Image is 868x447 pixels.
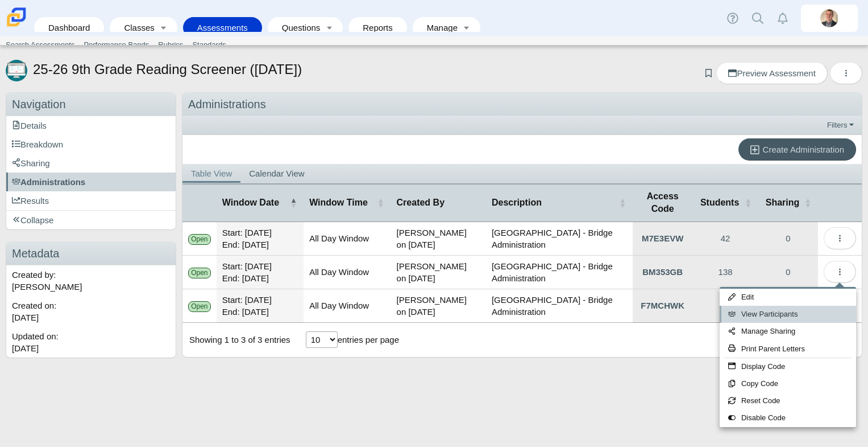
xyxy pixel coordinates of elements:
a: Copy Code [720,375,856,392]
img: Itembank [6,60,27,81]
a: Details [6,116,176,135]
td: [PERSON_NAME] on [DATE] [391,256,486,289]
td: [PERSON_NAME] on [DATE] [391,289,486,323]
a: Print Parent Letters [720,341,856,358]
span: Students [700,198,739,207]
div: Created on: [6,296,176,327]
span: Description : Activate to sort [619,184,626,222]
a: Reset Code [720,392,856,409]
td: Start: [DATE] End: [DATE] [217,222,304,256]
a: Calendar View [240,164,313,183]
a: View Participants [692,289,758,322]
a: Manage [418,17,459,38]
button: More options [824,261,856,283]
a: Assessments [189,17,256,38]
span: Administrations [12,177,85,187]
a: Manage Sharing [720,323,856,340]
a: Disable Code [720,409,856,427]
a: Questions [273,17,321,38]
a: Reports [354,17,401,38]
td: All Day Window [304,222,391,256]
td: [PERSON_NAME] on [DATE] [391,222,486,256]
a: View Participants [692,256,758,289]
a: Standards [188,36,230,54]
span: Access Code [647,191,679,214]
a: View Participants [692,222,758,255]
td: Start: [DATE] End: [DATE] [217,256,304,289]
a: Create Administration [738,138,856,161]
td: Start: [DATE] End: [DATE] [217,289,304,323]
span: Sharing : Activate to sort [804,184,811,222]
img: matt.snyder.lDbRVQ [820,9,838,27]
a: Performance Bands [79,36,153,54]
img: Carmen School of Science & Technology [5,5,28,29]
span: Collapse [12,215,53,225]
button: More options [830,62,862,84]
div: Administrations [182,93,862,116]
span: Students : Activate to sort [745,184,751,222]
td: All Day Window [304,289,391,323]
a: Toggle expanded [321,17,337,38]
a: Breakdown [6,135,176,154]
div: Showing 1 to 3 of 3 entries [182,323,290,357]
a: Edit [720,289,856,306]
a: Click to Expand [633,256,692,289]
a: Click to Expand [633,222,692,255]
a: Manage Sharing [758,222,818,255]
a: Rubrics [153,36,188,54]
time: Jun 17, 2025 at 4:25 PM [12,343,39,353]
span: Preview Assessment [728,68,815,78]
span: Details [12,121,47,130]
button: More options [824,227,856,249]
a: Results [6,191,176,210]
span: Navigation [12,98,66,110]
span: Description [492,198,542,207]
time: Jun 17, 2025 at 4:24 PM [12,313,39,322]
span: Window Time : Activate to sort [377,184,384,222]
div: Open [188,301,211,312]
span: Window Date [222,198,279,207]
a: Preview Assessment [716,62,827,84]
a: Classes [115,17,155,38]
a: Carmen School of Science & Technology [5,21,28,31]
span: Breakdown [12,140,63,149]
a: Toggle expanded [156,17,172,38]
span: Sharing [766,198,800,207]
a: Toggle expanded [459,17,475,38]
a: Table View [182,164,240,183]
div: Open [188,234,211,245]
td: All Day Window [304,256,391,289]
span: Create Administration [763,145,844,154]
a: Collapse [6,211,176,229]
td: [GEOGRAPHIC_DATA] - Bridge Administration [486,256,633,289]
span: Created By [397,198,445,207]
a: Add bookmark [703,68,714,78]
div: Updated on: [6,327,176,358]
a: Alerts [770,6,795,31]
a: Filters [824,120,859,131]
span: Window Date : Activate to invert sorting [290,184,297,222]
div: Open [188,268,211,278]
td: [GEOGRAPHIC_DATA] - Bridge Administration [486,289,633,323]
span: Results [12,196,49,206]
a: Administrations [6,173,176,191]
label: entries per page [338,335,399,345]
a: View Participants [720,306,856,323]
span: Window Time [309,198,368,207]
h3: Metadata [6,242,176,265]
h1: 25-26 9th Grade Reading Screener ([DATE]) [6,60,302,87]
a: Click to Expand [633,289,692,322]
a: matt.snyder.lDbRVQ [801,5,858,32]
a: Search Assessments [1,36,79,54]
a: Display Code [720,358,856,375]
a: Dashboard [40,17,98,38]
span: Sharing [12,158,50,168]
td: [GEOGRAPHIC_DATA] - Bridge Administration [486,222,633,256]
a: Manage Sharing [758,256,818,289]
a: Sharing [6,154,176,173]
div: Created by: [PERSON_NAME] [6,265,176,296]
